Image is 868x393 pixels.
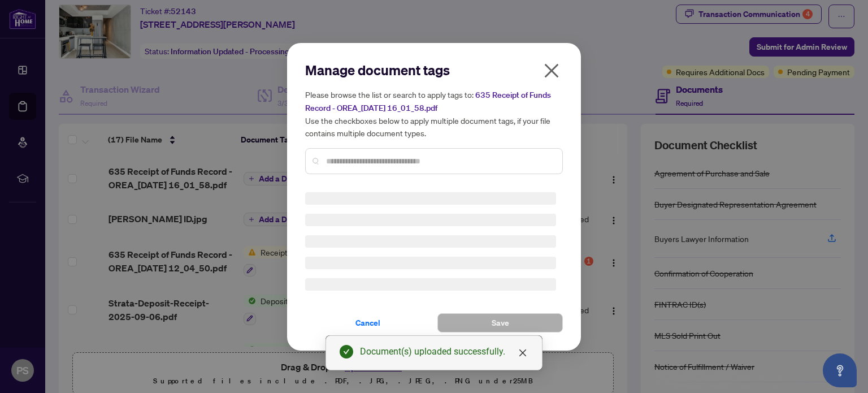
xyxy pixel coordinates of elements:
span: Cancel [355,314,380,332]
a: Close [517,347,529,359]
button: Cancel [305,313,431,332]
div: Document(s) uploaded successfully. [360,345,528,359]
h5: Please browse the list or search to apply tags to: Use the checkboxes below to apply multiple doc... [305,88,563,139]
span: close [518,348,527,357]
button: Save [437,313,563,332]
span: close [542,62,561,80]
span: check-circle [340,345,353,359]
span: 635 Receipt of Funds Record - OREA_[DATE] 16_01_58.pdf [305,90,551,113]
button: Open asap [823,353,857,387]
h2: Manage document tags [305,61,563,79]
